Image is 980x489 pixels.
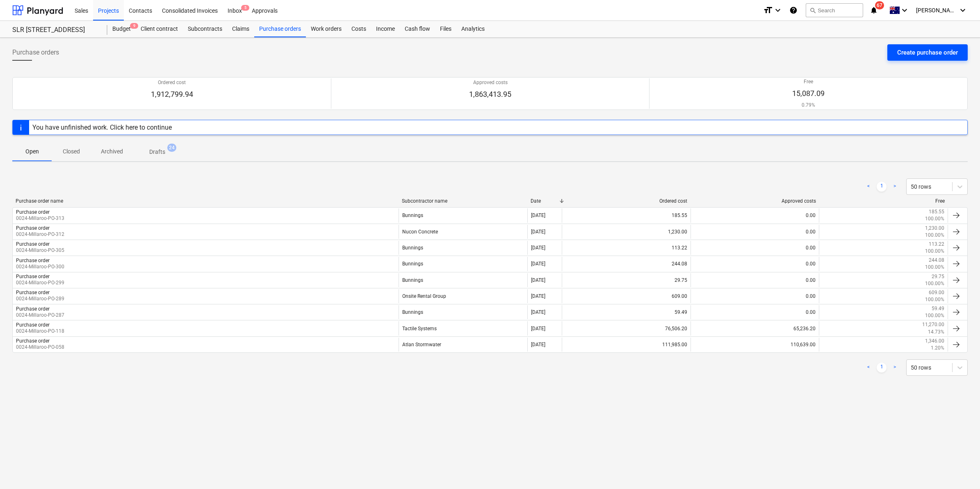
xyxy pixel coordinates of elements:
[62,147,81,156] p: Closed
[32,123,172,131] div: You have unfinished work. Click here to continue
[16,328,64,335] p: 0024-Millaroo-PO-118
[562,257,691,271] div: 244.08
[531,245,545,251] div: [DATE]
[562,289,691,303] div: 609.00
[254,21,306,37] a: Purchase orders
[399,273,527,287] div: Bunnings
[773,5,783,15] i: keyboard_arrow_down
[399,338,527,352] div: Atlan Stormwater
[877,182,887,192] a: Page 1 is your current page
[399,241,527,255] div: Bunnings
[399,289,527,303] div: Onsite Rental Group
[925,312,944,319] p: 100.00%
[925,264,944,271] p: 100.00%
[887,44,968,61] button: Create purchase order
[16,344,64,351] p: 0024-Millaroo-PO-058
[792,78,825,85] p: Free
[562,225,691,239] div: 1,230.00
[925,215,944,222] p: 100.00%
[151,89,193,99] p: 1,912,799.94
[562,338,691,352] div: 111,985.00
[958,5,968,15] i: keyboard_arrow_down
[306,21,346,37] a: Work orders
[16,306,50,312] div: Purchase order
[900,5,909,15] i: keyboard_arrow_down
[531,198,558,204] div: Date
[16,295,64,302] p: 0024-Millaroo-PO-289
[16,312,64,319] p: 0024-Millaroo-PO-287
[925,296,944,303] p: 100.00%
[399,208,527,222] div: Bunnings
[456,21,490,37] a: Analytics
[929,241,944,248] p: 113.22
[691,225,819,239] div: 0.00
[16,215,64,222] p: 0024-Millaroo-PO-313
[107,21,136,37] div: Budget
[16,209,50,215] div: Purchase order
[12,26,98,34] div: SLR [STREET_ADDRESS]
[870,5,878,15] i: notifications
[806,3,863,17] button: Search
[399,321,527,335] div: Tactile Systems
[929,208,944,215] p: 185.55
[16,198,395,204] div: Purchase order name
[531,261,545,267] div: [DATE]
[16,263,64,270] p: 0024-Millaroo-PO-300
[789,5,798,15] i: Knowledge base
[400,21,435,37] a: Cash flow
[890,363,900,372] a: Next page
[864,182,873,192] a: Previous page
[562,305,691,319] div: 59.49
[691,208,819,222] div: 0.00
[167,144,176,152] span: 24
[694,198,816,204] div: Approved costs
[241,5,249,11] span: 5
[890,182,900,192] a: Next page
[925,280,944,287] p: 100.00%
[469,79,511,86] p: Approved costs
[691,338,819,352] div: 110,639.00
[16,274,50,279] div: Purchase order
[929,289,944,296] p: 609.00
[16,290,50,295] div: Purchase order
[346,21,371,37] a: Costs
[227,21,254,37] a: Claims
[16,241,50,247] div: Purchase order
[435,21,456,37] a: Files
[932,273,944,280] p: 29.75
[183,21,227,37] a: Subcontracts
[928,329,944,336] p: 14.73%
[809,7,816,14] span: search
[691,321,819,335] div: 65,236.20
[562,273,691,287] div: 29.75
[925,338,944,345] p: 1,346.00
[897,47,958,58] div: Create purchase order
[16,338,50,344] div: Purchase order
[399,257,527,271] div: Bunnings
[531,309,545,315] div: [DATE]
[371,21,400,37] div: Income
[932,305,944,312] p: 59.49
[925,225,944,232] p: 1,230.00
[691,257,819,271] div: 0.00
[792,102,825,109] p: 0.79%
[101,147,123,156] p: Archived
[922,321,944,328] p: 11,270.00
[531,229,545,235] div: [DATE]
[691,289,819,303] div: 0.00
[562,321,691,335] div: 76,506.20
[691,273,819,287] div: 0.00
[16,258,50,263] div: Purchase order
[12,48,59,57] span: Purchase orders
[691,241,819,255] div: 0.00
[136,21,183,37] a: Client contract
[931,345,944,352] p: 1.20%
[16,231,64,238] p: 0024-Millaroo-PO-312
[531,326,545,331] div: [DATE]
[864,363,873,372] a: Previous page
